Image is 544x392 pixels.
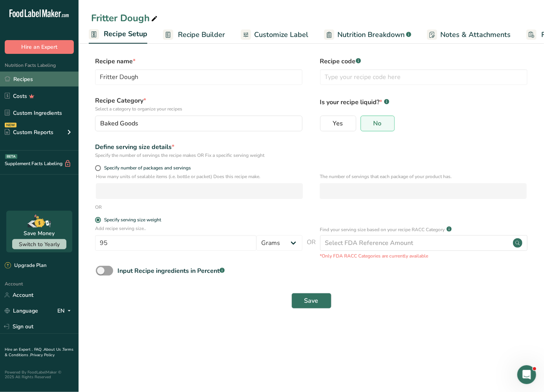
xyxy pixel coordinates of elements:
div: Specify the number of servings the recipe makes OR Fix a specific serving weight [95,152,302,159]
label: Recipe name [95,57,302,66]
span: Specify number of packages and servings [101,165,191,171]
div: EN [57,306,74,316]
iframe: Intercom live chat [517,365,536,384]
span: Recipe Builder [178,29,225,40]
p: Select a category to organize your recipes [95,105,302,112]
a: Notes & Attachments [427,26,511,44]
span: Customize Label [254,29,308,40]
p: *Only FDA RACC Categories are currently available [320,252,528,259]
div: Specify serving size weight [104,217,161,223]
div: Upgrade Plan [5,262,46,270]
button: Save [291,293,332,309]
button: Hire an Expert [5,40,74,54]
div: NEW [5,123,16,127]
label: Recipe code [320,57,528,66]
div: Powered By FoodLabelMaker © 2025 All Rights Reserved [5,370,74,379]
div: Custom Reports [5,128,53,136]
a: Nutrition Breakdown [324,26,411,44]
a: Recipe Setup [89,25,147,44]
span: Baked Goods [100,119,138,128]
span: Nutrition Breakdown [337,29,405,40]
span: Switch to Yearly [19,241,60,248]
a: Customize Label [241,26,308,44]
span: Save [304,296,319,306]
div: BETA [5,154,17,159]
a: Terms & Conditions . [5,347,73,358]
p: How many units of sealable items (i.e. bottle or packet) Does this recipe make. [96,173,303,180]
div: Save Money [24,229,55,237]
div: OR [95,204,102,211]
button: Switch to Yearly [12,239,66,249]
a: Privacy Policy [30,352,55,358]
span: No [374,120,382,127]
div: Input Recipe ingredients in Percent [117,266,225,276]
span: Notes & Attachments [440,29,511,40]
div: Select FDA Reference Amount [325,238,414,248]
input: Type your recipe code here [320,69,528,85]
a: About Us . [44,347,62,352]
div: Fritter Dough [91,11,159,25]
p: Add recipe serving size.. [95,225,302,232]
input: Type your recipe name here [95,69,302,85]
input: Type your serving size here [95,235,256,251]
a: FAQ . [34,347,44,352]
span: Yes [333,120,343,127]
p: The number of servings that each package of your product has. [320,173,527,180]
button: Baked Goods [95,116,302,131]
p: Is your recipe liquid? [320,96,528,107]
label: Recipe Category [95,96,302,112]
a: Language [5,304,38,318]
a: Recipe Builder [163,26,225,44]
div: Define serving size details [95,142,302,152]
a: Hire an Expert . [5,347,33,352]
span: OR [307,237,316,259]
p: Find your serving size based on your recipe RACC Category [320,226,445,233]
span: Recipe Setup [104,29,147,39]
